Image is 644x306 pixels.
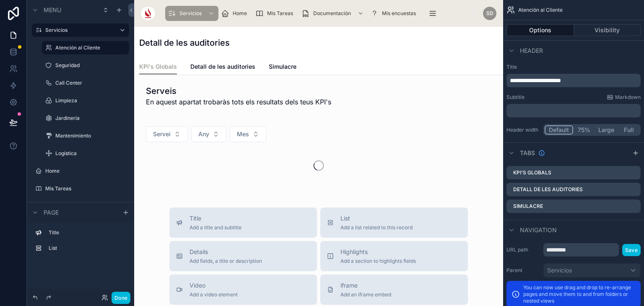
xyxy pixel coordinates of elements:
[340,281,391,290] span: iframe
[313,10,351,17] span: Documentación
[45,27,112,34] label: Servicios
[141,7,155,20] img: App logo
[518,7,563,13] span: Atención al Cliente
[267,10,293,17] span: Mis Tareas
[547,266,572,275] span: Servicios
[618,125,639,135] button: Full
[55,132,124,139] label: Mantenimiento
[506,94,525,101] label: Subtitle
[340,224,413,231] span: Add a list related to this record
[44,208,59,217] span: Page
[520,149,535,157] span: Tabs
[169,275,317,305] button: VideoAdd a video element
[269,62,296,71] span: Simulacre
[55,62,124,69] label: Seguridad
[523,284,636,304] p: You can now use drag and drop to re-arrange pages and move them to and from folders or nested views
[45,185,124,192] label: Mis Tareas
[607,94,641,101] a: Markdown
[340,258,416,265] span: Add a section to highlights fields
[340,291,391,298] span: Add an iframe embed
[486,10,493,17] span: SD
[233,10,247,17] span: Home
[190,59,255,76] a: Detall de les auditories
[506,246,540,253] label: URL path
[55,150,124,157] label: Logística
[595,125,618,135] button: Large
[190,248,262,256] span: Details
[139,62,177,71] span: KPI's Globals
[320,275,468,305] button: iframeAdd an iframe embed
[165,6,218,21] a: Servicios
[543,263,641,277] button: Servicios
[340,214,413,223] span: List
[49,229,122,236] label: Title
[506,104,641,117] div: scrollable content
[55,97,124,104] label: Limpieza
[190,281,238,290] span: Video
[49,245,122,252] label: List
[520,47,543,55] span: Header
[513,169,551,176] label: KPI's Globals
[55,80,124,86] label: Call Center
[55,115,124,122] label: Jardinería
[574,24,641,36] button: Visibility
[506,24,574,36] button: Options
[513,203,543,210] label: Simulacre
[615,94,641,101] span: Markdown
[269,59,296,76] a: Simulacre
[299,6,368,21] a: Documentación
[55,44,124,51] label: Atención al Cliente
[320,207,468,238] button: ListAdd a list related to this record
[139,37,230,49] h1: Detall de les auditories
[190,291,238,298] span: Add a video element
[320,241,468,271] button: HighlightsAdd a section to highlights fields
[162,4,470,23] div: scrollable content
[506,74,641,87] div: scrollable content
[179,10,202,17] span: Servicios
[513,186,583,193] label: Detall de les auditories
[506,127,540,133] label: Header width
[218,6,253,21] a: Home
[44,6,61,14] span: Menu
[139,59,177,75] a: KPI's Globals
[506,267,540,274] label: Parent
[112,292,130,304] button: Done
[27,222,134,263] div: scrollable content
[190,224,241,231] span: Add a title and subtitle
[45,168,124,174] label: Home
[622,244,641,256] button: Save
[506,64,641,70] label: Title
[573,125,595,135] button: 75%
[253,6,299,21] a: Mis Tareas
[190,62,255,71] span: Detall de les auditories
[520,226,557,234] span: Navigation
[169,207,317,238] button: TitleAdd a title and subtitle
[190,214,241,223] span: Title
[545,125,573,135] button: Default
[340,248,416,256] span: Highlights
[368,6,422,21] a: Mis encuestas
[382,10,416,17] span: Mis encuestas
[169,241,317,271] button: DetailsAdd fields, a title or description
[190,258,262,265] span: Add fields, a title or description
